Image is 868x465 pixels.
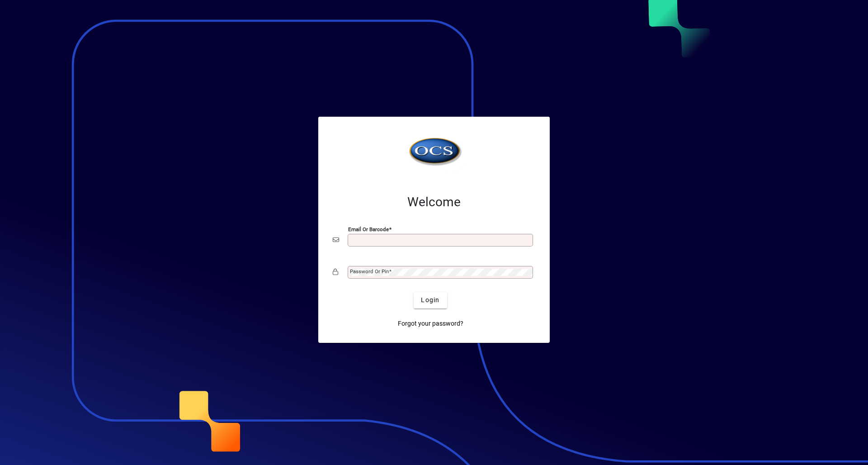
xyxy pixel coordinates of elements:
[333,195,535,210] h2: Welcome
[348,226,389,232] mat-label: Email or Barcode
[421,295,439,305] span: Login
[394,316,467,332] a: Forgot your password?
[414,292,447,308] button: Login
[398,319,463,328] span: Forgot your password?
[350,268,389,275] mat-label: Password or Pin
